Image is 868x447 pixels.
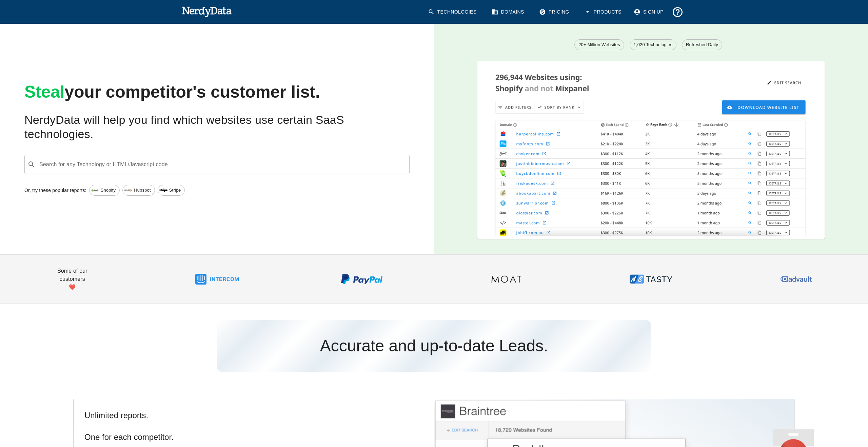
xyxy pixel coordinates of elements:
[629,257,673,301] img: ABTasty
[217,320,651,372] h3: Accurate and up-to-date Leads.
[24,187,86,194] p: Or, try these popular reports:
[669,3,686,21] button: Support and Documentation
[182,5,232,18] img: NerdyData.com
[97,187,119,194] span: Shopify
[477,61,825,237] img: A screenshot of a report showing the total number of websites using Shopify
[630,39,677,50] a: 1,020 Technologies
[165,187,185,194] span: Stripe
[130,187,154,194] span: Hubspot
[24,82,65,101] span: Steal
[630,3,669,21] a: Sign Up
[24,82,410,102] h1: your competitor's customer list.
[630,41,676,48] span: 1,020 Technologies
[575,41,624,48] span: 20+ Million Websites
[89,185,120,196] a: Shopify
[424,3,482,21] a: Technologies
[158,185,185,196] a: Stripe
[340,257,383,301] img: PayPal
[24,113,410,141] h2: NerdyData will help you find which websites use certain SaaS technologies.
[774,257,817,301] img: Advault
[682,41,722,48] span: Refreshed Daily
[574,39,624,50] a: 20+ Million Websites
[122,185,155,196] a: Hubspot
[488,3,530,21] a: Domains
[485,257,528,301] img: Moat
[682,39,722,50] a: Refreshed Daily
[535,3,575,21] a: Pricing
[580,3,627,21] button: Products
[195,257,239,301] img: Intercom
[84,410,423,443] h5: Unlimited reports. One for each competitor.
